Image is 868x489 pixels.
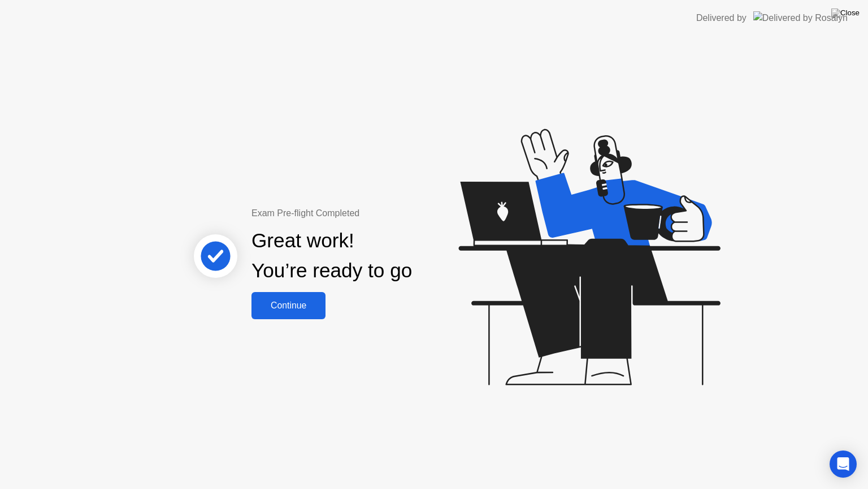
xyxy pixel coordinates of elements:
[696,11,747,25] div: Delivered by
[830,451,857,478] div: Open Intercom Messenger
[251,226,412,286] div: Great work! You’re ready to go
[831,8,860,18] img: Close
[251,207,485,220] div: Exam Pre-flight Completed
[255,301,322,311] div: Continue
[753,11,848,24] img: Delivered by Rosalyn
[251,292,325,319] button: Continue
